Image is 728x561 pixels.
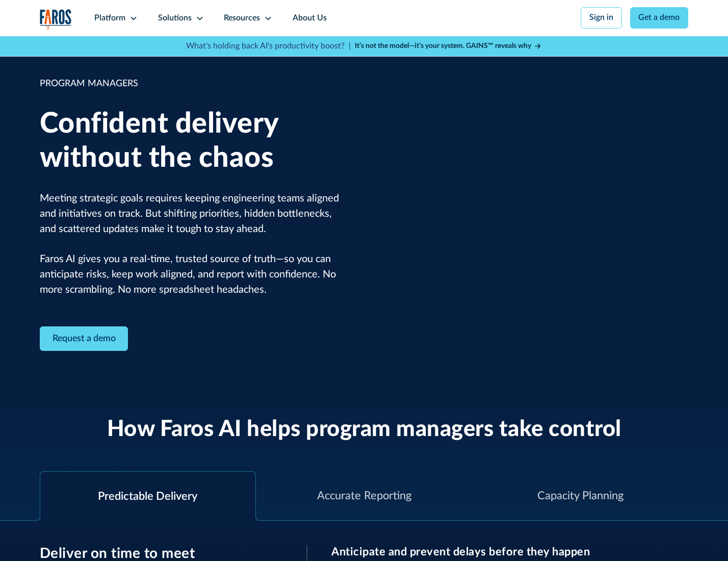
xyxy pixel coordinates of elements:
div: Accurate Reporting [317,488,411,504]
h2: How Faros AI helps program managers take control [107,416,621,443]
div: Predictable Delivery [98,488,197,505]
div: Resources [224,12,260,24]
a: Contact Modal [40,326,128,351]
p: Meeting strategic goals requires keeping engineering teams aligned and initiatives on track. But ... [40,191,349,298]
strong: It’s not the model—it’s your system. GAINS™ reveals why [355,42,531,49]
div: Capacity Planning [537,488,623,504]
a: home [40,9,72,30]
div: PROGRAM MANAGERS [40,77,349,91]
h1: Confident delivery without the chaos [40,107,349,175]
div: Platform [94,12,125,24]
a: It’s not the model—it’s your system. GAINS™ reveals why [355,41,542,52]
a: Get a demo [630,7,689,29]
div: Solutions [158,12,192,24]
p: What's holding back AI's productivity boost? | [186,40,351,53]
img: Logo of the analytics and reporting company Faros. [40,9,72,30]
h3: Anticipate and prevent delays before they happen [331,545,688,558]
a: Sign in [581,7,622,29]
